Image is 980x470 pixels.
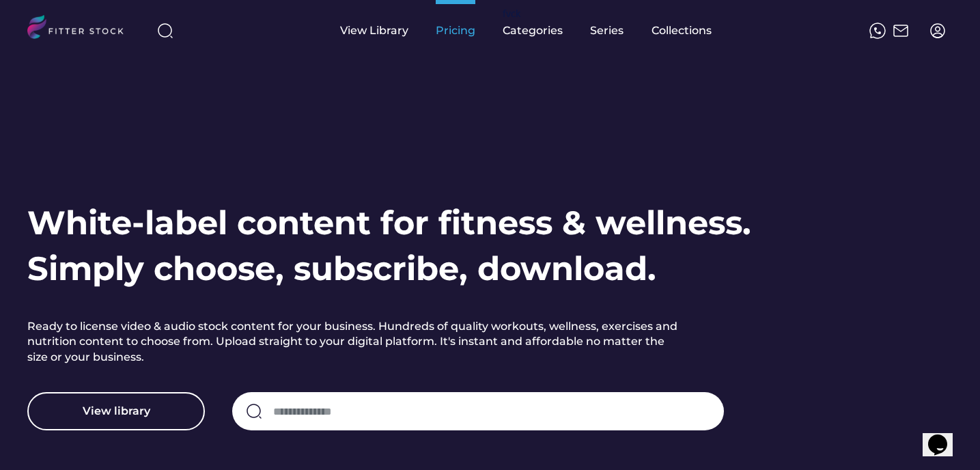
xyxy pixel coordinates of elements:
[893,23,909,39] img: Frame%2051.svg
[157,23,173,39] img: search-normal%203.svg
[923,415,966,456] iframe: chat widget
[503,23,563,38] div: Categories
[929,23,946,39] img: profile-circle.svg
[27,319,683,365] h2: Ready to license video & audio stock content for your business. Hundreds of quality workouts, wel...
[340,23,408,38] div: View Library
[869,23,886,39] img: meteor-icons_whatsapp%20%281%29.svg
[503,7,520,20] div: fvck
[436,23,475,38] div: Pricing
[652,23,712,38] div: Collections
[27,392,205,430] button: View library
[246,403,262,419] img: search-normal.svg
[27,15,135,43] img: LOGO.svg
[27,200,751,292] h1: White-label content for fitness & wellness. Simply choose, subscribe, download.
[590,23,624,38] div: Series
